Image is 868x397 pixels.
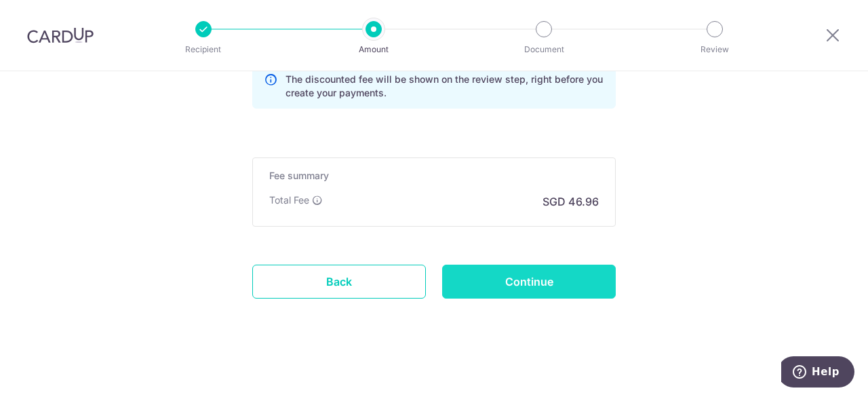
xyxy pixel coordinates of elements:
p: Document [494,43,594,56]
img: CardUp [27,27,94,43]
p: Amount [323,43,424,56]
a: Back [252,265,426,299]
iframe: Opens a widget where you can find more information [781,356,854,390]
p: Recipient [153,43,254,56]
p: The discounted fee will be shown on the review step, right before you create your payments. [285,73,604,100]
h5: Fee summary [269,169,599,183]
p: Total Fee [269,193,309,207]
input: Continue [442,265,616,299]
p: Review [665,43,765,56]
p: SGD 46.96 [542,193,599,210]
